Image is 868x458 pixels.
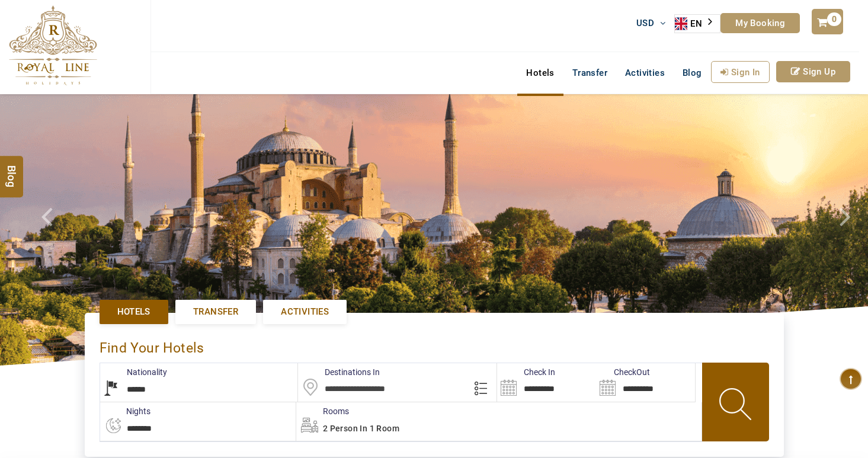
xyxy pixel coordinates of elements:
a: Hotels [100,300,168,324]
img: The Royal Line Holidays [9,5,97,85]
label: Rooms [296,405,349,417]
a: Check next image [825,94,868,366]
a: EN [675,15,720,33]
label: CheckOut [596,366,650,378]
span: USD [636,18,654,28]
a: Blog [674,61,711,85]
a: Transfer [175,300,256,324]
a: Sign In [711,61,770,83]
label: Destinations In [298,366,380,378]
a: Sign Up [776,61,850,82]
span: 2 Person in 1 Room [323,424,399,433]
span: Hotels [117,306,150,318]
a: Hotels [517,61,563,85]
input: Search [596,363,695,402]
label: Check In [497,366,555,378]
span: Blog [683,68,702,78]
span: Transfer [193,306,238,318]
a: Activities [263,300,347,324]
span: Blog [4,165,20,175]
div: Language [674,14,720,33]
aside: Language selected: English [674,14,720,33]
label: nights [100,405,150,417]
a: 0 [812,9,843,34]
a: Transfer [563,61,616,85]
a: My Booking [720,13,800,33]
a: Check next prev [26,94,69,366]
a: Activities [616,61,674,85]
div: Find Your Hotels [100,328,769,363]
span: Activities [281,306,329,318]
span: 0 [827,12,841,26]
input: Search [497,363,596,402]
label: Nationality [100,366,167,378]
